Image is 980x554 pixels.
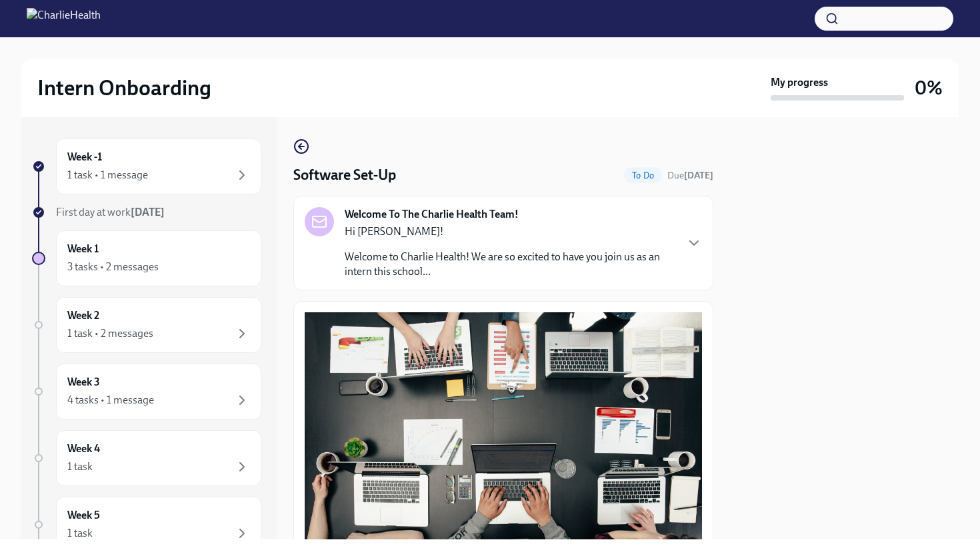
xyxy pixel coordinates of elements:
h6: Week 3 [67,375,100,390]
a: Week 41 task [32,430,261,486]
span: First day at work [56,206,165,218]
span: To Do [624,170,662,180]
a: First day at work[DATE] [32,205,261,220]
strong: [DATE] [131,206,165,218]
h6: Week 4 [67,441,100,456]
h6: Week 1 [67,242,99,256]
div: 1 task • 2 messages [67,326,153,341]
a: Week 13 tasks • 2 messages [32,230,261,286]
strong: Welcome To The Charlie Health Team! [345,207,519,222]
div: 3 tasks • 2 messages [67,260,159,274]
a: Week -11 task • 1 message [32,138,261,194]
h6: Week -1 [67,150,102,164]
h6: Week 5 [67,508,100,523]
button: Zoom image [305,312,702,547]
a: Week 51 task [32,497,261,553]
p: Hi [PERSON_NAME]! [345,224,675,239]
h4: Software Set-Up [293,165,396,185]
a: Week 21 task • 2 messages [32,297,261,353]
strong: My progress [771,75,828,90]
span: Due [667,170,713,181]
div: 1 task • 1 message [67,168,148,182]
div: 4 tasks • 1 message [67,393,154,408]
div: 1 task [67,459,93,474]
div: 1 task [67,526,93,541]
h6: Week 2 [67,308,99,323]
strong: [DATE] [684,170,713,181]
span: September 3rd, 2025 10:00 [667,169,713,182]
h3: 0% [915,76,943,100]
p: Welcome to Charlie Health! We are so excited to have you join us as an intern this school... [345,250,675,279]
img: CharlieHealth [27,8,101,29]
h2: Intern Onboarding [37,75,211,101]
a: Week 34 tasks • 1 message [32,364,261,419]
